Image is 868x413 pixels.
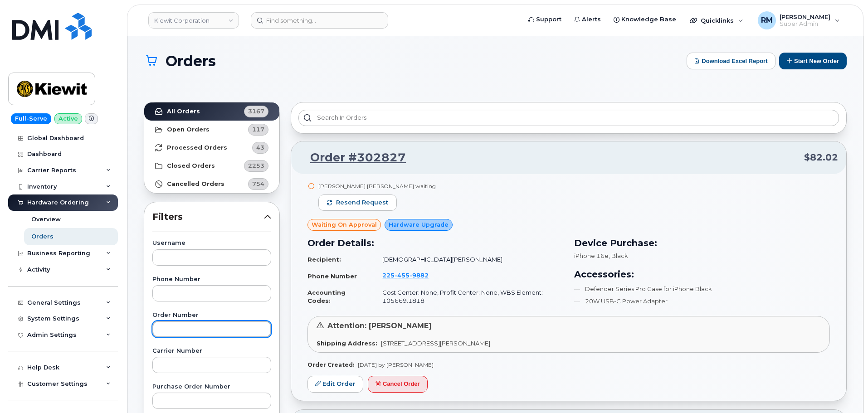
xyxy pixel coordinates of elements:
[167,126,210,133] strong: Open Orders
[368,376,428,393] button: Cancel Order
[829,374,861,406] iframe: Messenger Launcher
[327,321,432,330] span: Attention: [PERSON_NAME]
[298,110,839,126] input: Search in orders
[144,157,279,175] a: Closed Orders2253
[144,121,279,139] a: Open Orders117
[307,256,341,263] strong: Recipient:
[804,151,838,164] span: $82.02
[152,240,271,246] label: Username
[144,102,279,121] a: All Orders3167
[312,220,377,229] span: Waiting On Approval
[318,182,436,190] div: [PERSON_NAME] [PERSON_NAME] waiting
[410,272,429,279] span: 9882
[382,272,429,279] span: 225
[336,199,388,207] span: Resend request
[307,289,346,305] strong: Accounting Codes:
[389,220,449,229] span: Hardware Upgrade
[574,252,609,259] span: iPhone 16e
[687,53,775,69] button: Download Excel Report
[166,53,216,69] span: Orders
[574,297,830,306] li: 20W USB-C Power Adapter
[167,180,224,188] strong: Cancelled Orders
[395,272,410,279] span: 455
[317,340,377,347] strong: Shipping Address:
[152,312,271,318] label: Order Number
[779,53,847,69] button: Start New Order
[318,194,397,211] button: Resend request
[248,107,264,116] span: 3167
[167,144,227,151] strong: Processed Orders
[152,277,271,282] label: Phone Number
[248,161,264,170] span: 2253
[144,175,279,193] a: Cancelled Orders754
[252,180,264,188] span: 754
[307,236,563,250] h3: Order Details:
[256,143,264,152] span: 43
[609,252,628,259] span: , Black
[574,236,830,250] h3: Device Purchase:
[307,272,357,280] strong: Phone Number
[381,340,490,347] span: [STREET_ADDRESS][PERSON_NAME]
[152,384,271,390] label: Purchase Order Number
[144,139,279,157] a: Processed Orders43
[382,272,439,279] a: 2254559882
[307,376,363,393] a: Edit Order
[358,361,434,368] span: [DATE] by [PERSON_NAME]
[374,285,563,309] td: Cost Center: None, Profit Center: None, WBS Element: 105669.1818
[152,210,264,224] span: Filters
[167,108,200,115] strong: All Orders
[574,267,830,281] h3: Accessories:
[167,162,215,170] strong: Closed Orders
[252,125,264,134] span: 117
[152,348,271,354] label: Carrier Number
[374,252,563,267] td: [DEMOGRAPHIC_DATA][PERSON_NAME]
[574,285,830,293] li: Defender Series Pro Case for iPhone Black
[307,361,354,368] strong: Order Created:
[299,150,406,166] a: Order #302827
